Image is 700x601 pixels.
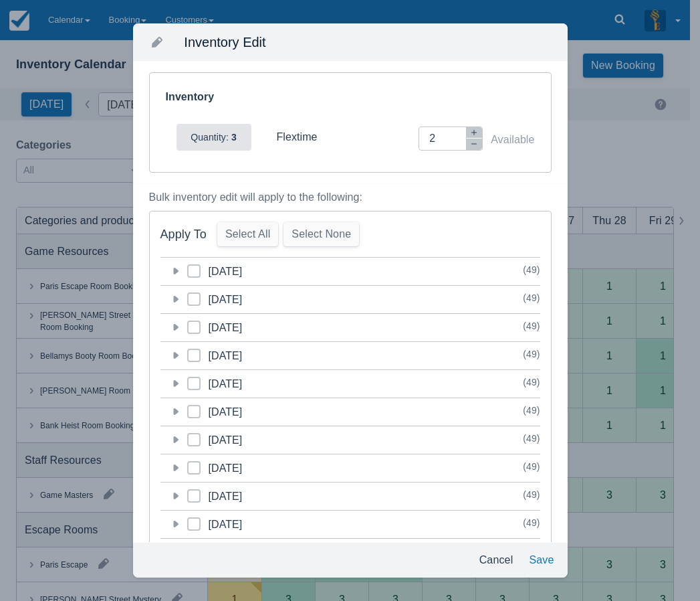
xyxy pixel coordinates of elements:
button: Save [523,548,559,572]
div: ( 49 ) [523,402,540,418]
div: Available [491,132,534,148]
button: Select All [217,222,278,246]
div: ( 49 ) [523,290,540,306]
div: ( 49 ) [523,346,540,362]
h5: [DATE] [187,483,243,510]
div: Inventory Edit [173,35,562,50]
h5: [DATE] [187,398,243,426]
h5: [DATE] [187,314,243,341]
h5: [DATE] [187,539,243,566]
button: Select None [283,222,359,246]
div: ( 49 ) [523,458,540,475]
h5: [DATE] [187,454,243,482]
h5: [DATE] [187,258,243,285]
h5: [DATE] [187,286,243,313]
div: ( 49 ) [523,515,540,531]
div: Bulk inventory edit will apply to the following: [149,189,552,205]
div: Apply To [160,227,207,242]
h5: [DATE] [187,511,243,538]
h5: [DATE] [187,342,243,369]
div: ( 49 ) [523,430,540,446]
div: ( 49 ) [523,262,540,278]
strong: 3 [229,132,237,143]
h5: [DATE] [187,426,243,454]
div: ( 49 ) [523,487,540,503]
div: ( 49 ) [523,318,540,334]
span: flextime [277,131,318,143]
span: Quantity: [191,132,229,143]
h5: [DATE] [187,370,243,398]
button: Cancel [474,548,519,572]
div: ( 49 ) [523,374,540,390]
div: Inventory [166,89,217,105]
